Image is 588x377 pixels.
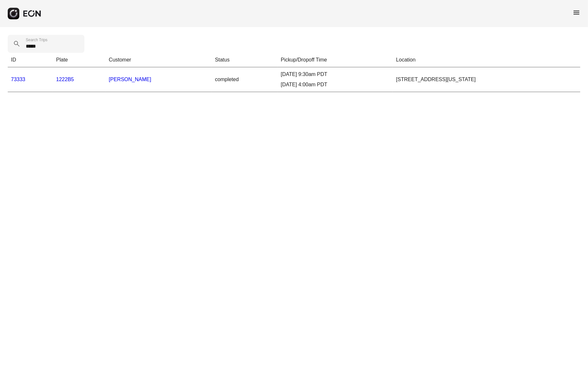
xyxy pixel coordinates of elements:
[26,37,47,42] label: Search Trips
[278,53,393,67] th: Pickup/Dropoff Time
[109,77,151,82] a: [PERSON_NAME]
[393,67,580,92] td: [STREET_ADDRESS][US_STATE]
[281,71,390,78] div: [DATE] 9:30am PDT
[106,53,212,67] th: Customer
[281,81,390,89] div: [DATE] 4:00am PDT
[8,53,53,67] th: ID
[11,77,25,82] a: 73333
[56,77,74,82] a: 1222B5
[53,53,106,67] th: Plate
[573,9,580,16] span: menu
[212,53,278,67] th: Status
[393,53,580,67] th: Location
[212,67,278,92] td: completed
